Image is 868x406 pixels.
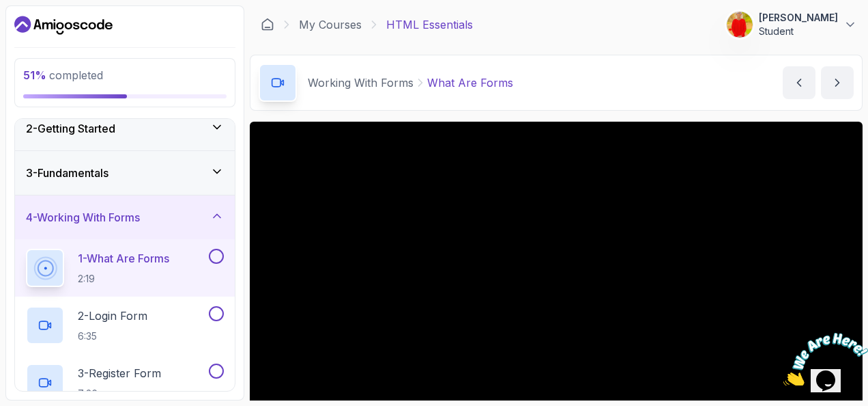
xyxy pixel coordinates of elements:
p: [PERSON_NAME] [759,11,838,25]
img: user profile image [727,12,753,38]
a: My Courses [299,16,362,33]
button: 4-Working With Forms [15,195,235,239]
button: previous content [783,66,815,99]
button: next content [821,66,854,99]
h3: 4 - Working With Forms [26,209,140,226]
p: 2 - Login Form [78,308,147,324]
p: 7:26 [78,387,161,401]
span: completed [23,68,103,82]
p: Working With Forms [308,75,414,91]
button: user profile image[PERSON_NAME]Student [726,11,857,38]
button: 3-Register Form7:26 [26,364,224,402]
button: 1-What Are Forms2:19 [26,249,224,287]
iframe: chat widget [783,321,868,385]
p: 3 - Register Form [78,365,161,381]
p: What Are Forms [427,75,513,91]
a: Dashboard [14,14,113,36]
p: HTML Essentials [386,16,473,33]
button: 3-Fundamentals [15,151,235,195]
span: 51 % [23,68,46,82]
a: Dashboard [261,18,274,31]
h3: 3 - Fundamentals [26,165,108,181]
button: 2-Login Form6:35 [26,306,224,344]
p: 6:35 [78,329,147,343]
p: Student [759,25,838,38]
p: 2:19 [78,272,169,286]
p: 1 - What Are Forms [78,250,169,267]
h3: 2 - Getting Started [26,120,115,137]
button: 2-Getting Started [15,107,235,150]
